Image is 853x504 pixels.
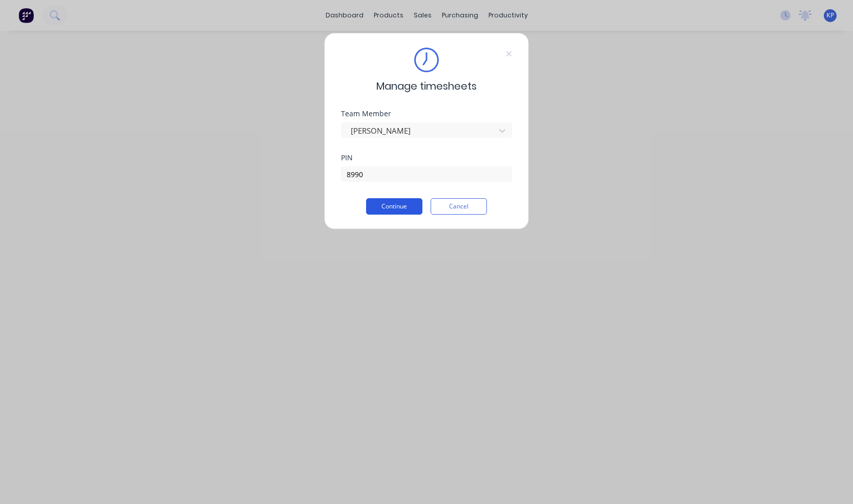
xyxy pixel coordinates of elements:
[341,166,512,182] input: Enter PIN
[341,154,512,161] div: PIN
[431,198,487,215] button: Cancel
[366,198,422,215] button: Continue
[376,78,477,94] span: Manage timesheets
[341,110,512,117] div: Team Member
